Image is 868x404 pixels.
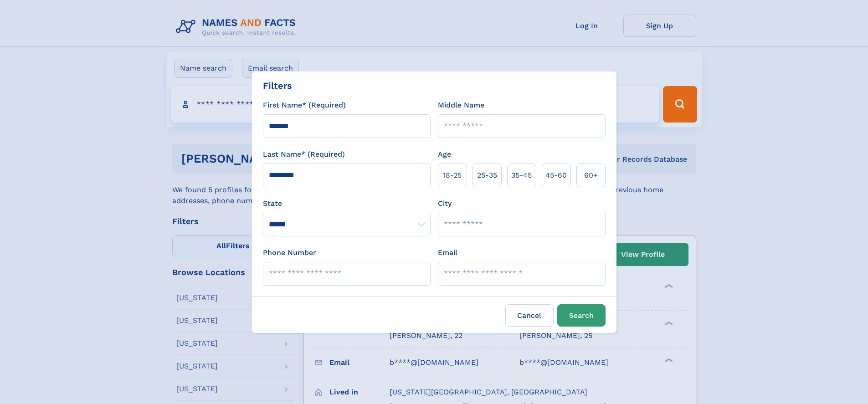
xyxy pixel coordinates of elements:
[263,100,346,111] label: First Name* (Required)
[584,170,598,181] span: 60+
[443,170,462,181] span: 18‑25
[438,198,452,209] label: City
[557,304,606,327] button: Search
[263,247,316,258] label: Phone Number
[438,100,484,111] label: Middle Name
[511,170,532,181] span: 35‑45
[505,304,554,327] label: Cancel
[477,170,497,181] span: 25‑35
[545,170,567,181] span: 45‑60
[263,198,431,209] label: State
[438,247,457,258] label: Email
[263,149,345,160] label: Last Name* (Required)
[438,149,451,160] label: Age
[263,79,292,92] div: Filters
